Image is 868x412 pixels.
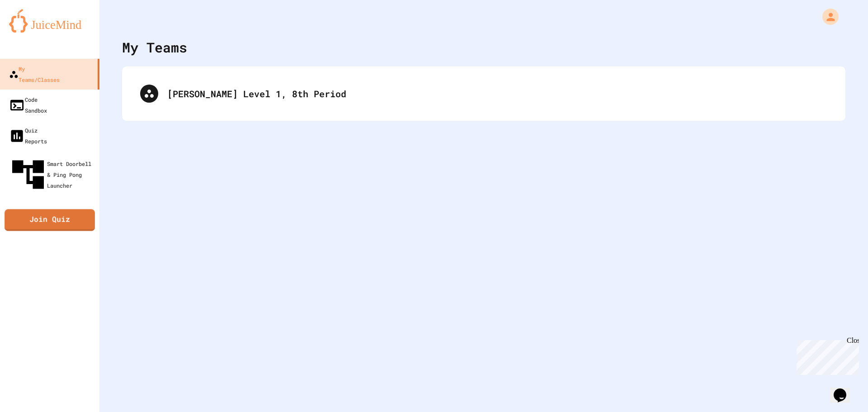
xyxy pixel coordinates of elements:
div: Quiz Reports [9,125,47,147]
iframe: chat widget [793,336,859,375]
div: Smart Doorbell & Ping Pong Launcher [9,156,96,194]
div: My Account [813,6,841,27]
iframe: chat widget [830,376,859,403]
div: Chat with us now!Close [4,4,62,57]
div: [PERSON_NAME] Level 1, 8th Period [167,87,827,100]
div: My Teams [122,37,187,57]
div: [PERSON_NAME] Level 1, 8th Period [131,76,836,112]
a: Join Quiz [5,209,95,231]
div: My Teams/Classes [9,63,60,85]
div: Code Sandbox [9,94,47,116]
img: logo-orange.svg [9,9,90,33]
